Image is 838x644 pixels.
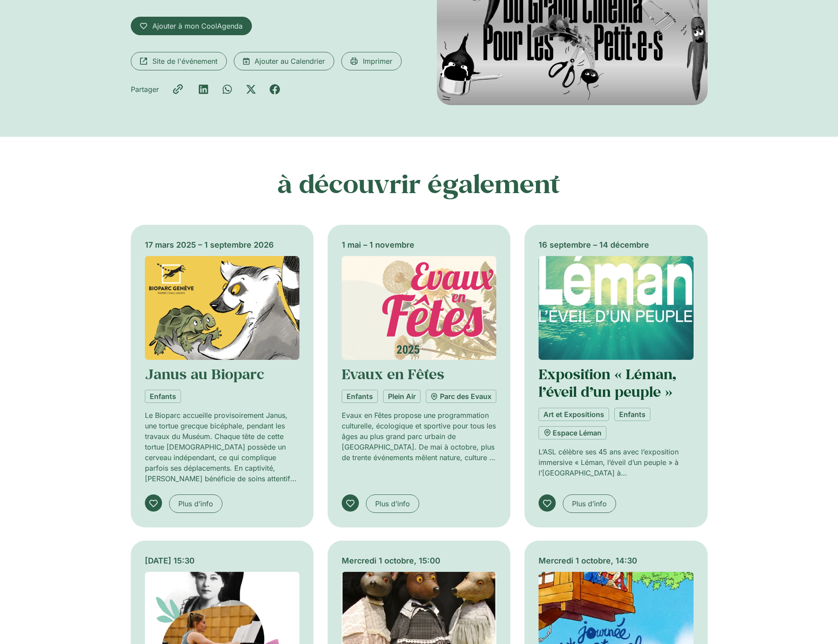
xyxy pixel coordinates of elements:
[342,555,496,567] div: Mercredi 1 octobre, 15:00
[342,239,496,251] div: 1 mai – 1 novembre
[234,52,334,70] a: Ajouter au Calendrier
[152,21,243,31] span: Ajouter à mon CoolAgenda
[131,84,159,95] div: Partager
[366,494,419,513] a: Plus d’info
[342,410,496,463] p: Evaux en Fêtes propose une programmation culturelle, écologique et sportive pour tous les âges au...
[246,84,256,95] div: Partager sur x-twitter
[131,17,252,35] a: Ajouter à mon CoolAgenda
[563,494,616,513] a: Plus d’info
[131,168,708,198] h2: à découvrir également
[255,56,325,66] span: Ajouter au Calendrier
[169,494,222,513] a: Plus d’info
[198,84,209,95] div: Partager sur linkedin
[539,365,676,401] a: Exposition « Léman, l’éveil d’un peuple »
[145,365,264,383] a: Janus au Bioparc
[539,426,606,439] a: Espace Léman
[375,498,410,509] span: Plus d’info
[426,390,496,403] a: Parc des Evaux
[342,365,444,383] a: Evaux en Fêtes
[145,555,299,567] div: [DATE] 15:30
[145,390,181,403] a: Enfants
[572,498,607,509] span: Plus d’info
[269,84,280,95] div: Partager sur facebook
[341,52,402,70] a: Imprimer
[145,239,299,251] div: 17 mars 2025 – 1 septembre 2026
[539,408,609,421] a: Art et Expositions
[152,56,218,66] span: Site de l'événement
[383,390,421,403] a: Plein Air
[539,239,693,251] div: 16 septembre – 14 décembre
[131,52,227,70] a: Site de l'événement
[222,84,233,95] div: Partager sur whatsapp
[145,410,299,484] p: Le Bioparc accueille provisoirement Janus, une tortue grecque bicéphale, pendant les travaux du M...
[178,498,213,509] span: Plus d’info
[539,555,693,567] div: Mercredi 1 octobre, 14:30
[539,446,693,478] p: L’ASL célèbre ses 45 ans avec l’exposition immersive « Léman, l’éveil d’un peuple » à l’[GEOGRAPH...
[363,56,392,66] span: Imprimer
[342,390,378,403] a: Enfants
[614,408,650,421] a: Enfants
